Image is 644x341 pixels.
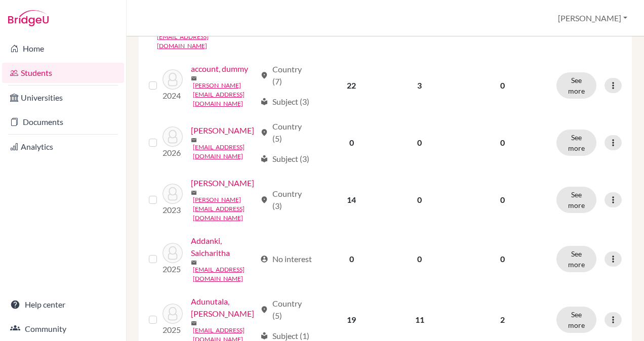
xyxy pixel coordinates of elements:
a: account, dummy [191,63,248,75]
span: mail [191,190,197,196]
a: Home [2,38,124,59]
span: local_library [260,155,268,163]
a: Documents [2,112,124,132]
p: 2024 [163,90,183,102]
a: Analytics [2,137,124,157]
a: [PERSON_NAME] [191,177,254,189]
a: Universities [2,88,124,108]
div: Country (5) [260,120,312,145]
td: 0 [318,229,385,289]
p: 2023 [163,204,183,216]
span: location_on [260,306,268,314]
a: Students [2,63,124,83]
span: mail [191,260,197,266]
img: Acharya, Preet [163,126,183,147]
a: Community [2,319,124,339]
img: Bridge-U [8,10,49,26]
span: mail [191,320,197,326]
a: Help center [2,294,124,315]
span: mail [191,75,197,81]
td: 3 [385,57,455,114]
p: 0 [461,137,544,149]
a: [EMAIL_ADDRESS][DOMAIN_NAME] [157,32,256,51]
button: [PERSON_NAME] [553,9,632,28]
p: 0 [461,253,544,265]
a: [EMAIL_ADDRESS][DOMAIN_NAME] [193,265,256,283]
p: 0 [461,194,544,206]
p: 2 [461,314,544,326]
div: Subject (3) [260,153,309,165]
p: 2025 [163,324,183,336]
a: [PERSON_NAME][EMAIL_ADDRESS][DOMAIN_NAME] [193,195,256,223]
div: Country (5) [260,297,312,322]
a: Addanki, Saicharitha [191,235,256,259]
img: account, dummy [163,69,183,90]
a: [PERSON_NAME][EMAIL_ADDRESS][DOMAIN_NAME] [193,81,256,108]
span: location_on [260,129,268,137]
button: See more [556,130,596,156]
span: mail [191,137,197,143]
a: [EMAIL_ADDRESS][DOMAIN_NAME] [193,143,256,161]
button: See more [556,187,596,213]
td: 0 [318,114,385,171]
button: See more [556,246,596,272]
div: Subject (3) [260,96,309,108]
span: location_on [260,71,268,79]
div: Country (7) [260,63,312,88]
span: location_on [260,196,268,204]
td: 22 [318,57,385,114]
a: [PERSON_NAME] [191,124,254,137]
span: local_library [260,98,268,106]
img: Adunutala, Sri Sai Amrutha Hasini [163,304,183,324]
img: Addanki, Saicharitha [163,243,183,263]
a: Adunutala, [PERSON_NAME] [191,295,256,320]
p: 0 [461,79,544,92]
td: 0 [385,229,455,289]
td: 0 [385,114,455,171]
span: local_library [260,332,268,340]
td: 14 [318,171,385,229]
button: See more [556,307,596,333]
span: account_circle [260,255,268,263]
td: 0 [385,171,455,229]
div: Country (3) [260,188,312,212]
img: Adam, Krishay [163,184,183,204]
div: No interest [260,253,312,265]
button: See more [556,72,596,99]
p: 2026 [163,147,183,159]
p: 2025 [163,263,183,275]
